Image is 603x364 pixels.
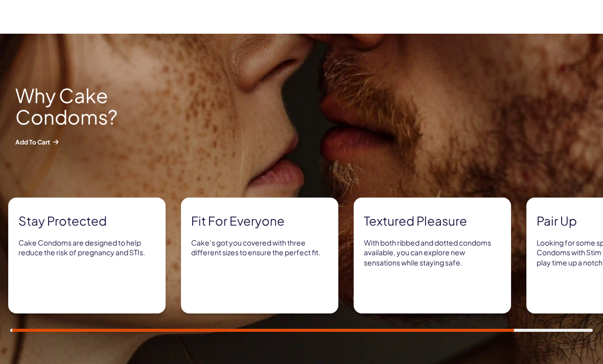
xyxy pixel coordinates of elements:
[364,212,501,230] strong: Textured pleasure
[18,212,155,230] strong: Stay protected
[364,238,501,268] p: With both ribbed and dotted condoms available, you can explore new sensations while staying safe.
[191,212,328,230] strong: Fit for everyone
[15,85,138,128] h2: Why Cake Condoms?
[15,138,138,147] span: Add to Cart
[191,238,328,258] p: Cake’s got you covered with three different sizes to ensure the perfect fit.
[18,238,155,258] p: Cake Condoms are designed to help reduce the risk of pregnancy and STIs.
